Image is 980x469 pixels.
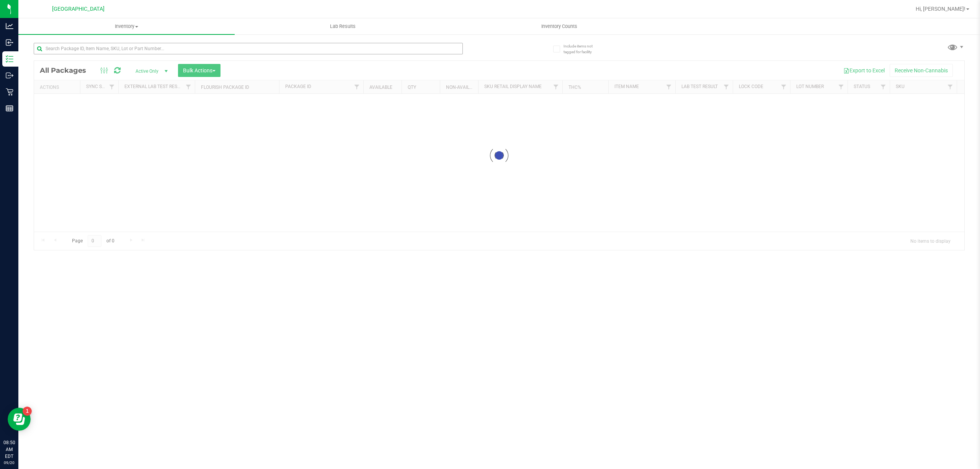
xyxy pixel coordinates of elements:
[6,55,13,63] inline-svg: Inventory
[563,43,602,55] span: Include items not tagged for facility
[6,105,13,112] inline-svg: Reports
[34,43,463,54] input: Search Package ID, Item Name, SKU, Lot or Part Number...
[451,18,667,34] a: Inventory Counts
[320,23,366,30] span: Lab Results
[23,407,32,416] iframe: Resource center unread badge
[18,23,235,30] span: Inventory
[6,39,13,46] inline-svg: Inbound
[531,23,588,30] span: Inventory Counts
[3,439,15,460] p: 08:50 AM EDT
[8,408,31,431] iframe: Resource center
[3,460,15,466] p: 09/20
[6,88,13,96] inline-svg: Retail
[6,72,13,79] inline-svg: Outbound
[916,6,965,12] span: Hi, [PERSON_NAME]!
[52,6,105,12] span: [GEOGRAPHIC_DATA]
[6,22,13,30] inline-svg: Analytics
[235,18,451,34] a: Lab Results
[18,18,235,34] a: Inventory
